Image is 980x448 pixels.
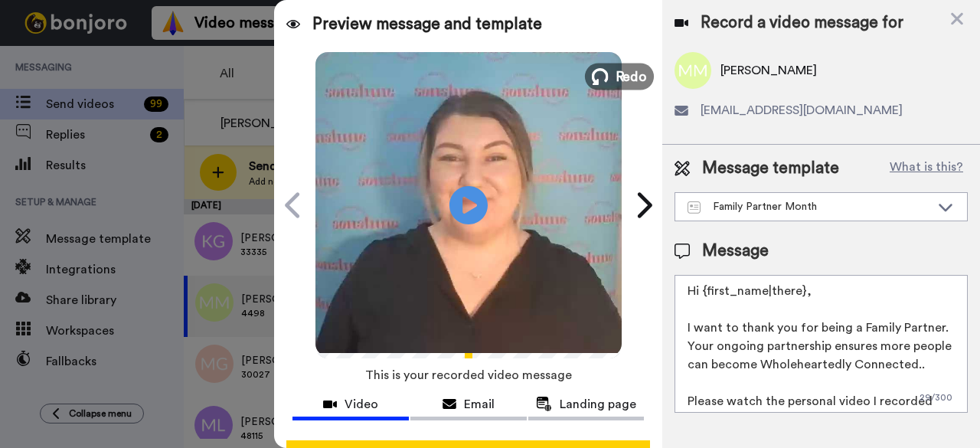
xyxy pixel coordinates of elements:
span: Video [345,395,378,414]
img: Message-temps.svg [688,201,701,214]
span: Email [464,395,495,414]
div: Family Partner Month [688,199,930,214]
span: Message template [702,157,839,180]
span: [EMAIL_ADDRESS][DOMAIN_NAME] [701,101,903,119]
span: Message [702,240,769,263]
span: This is your recorded video message [365,358,572,392]
textarea: Hi {first_name|there}, I want to thank you for being a Family Partner. Your ongoing partnership e... [675,275,968,413]
button: What is this? [885,157,968,180]
span: Landing page [560,395,636,414]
